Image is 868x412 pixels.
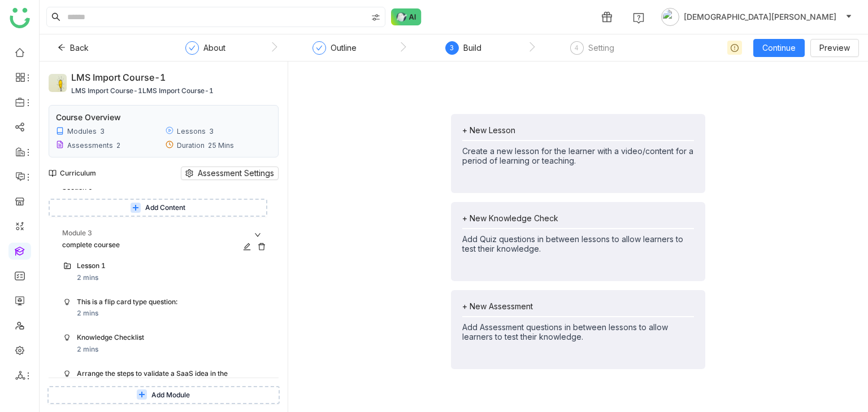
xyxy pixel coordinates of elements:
[463,41,481,55] div: Build
[10,8,30,28] img: logo
[56,112,121,122] div: Course Overview
[63,298,71,306] img: knowledge_check.svg
[77,297,241,308] div: This is a flip card type question:
[77,308,98,319] div: 2 mins
[77,261,241,271] div: Lesson 1
[77,344,98,355] div: 2 mins
[198,167,274,179] span: Assessment Settings
[462,146,694,165] div: Create a new lesson for the learner with a video/content for a period of learning or teaching.
[633,12,644,24] img: help.svg
[145,203,185,213] span: Add Content
[209,127,214,135] div: 3
[63,370,71,378] img: knowledge_check.svg
[70,42,89,54] span: Back
[151,390,190,401] span: Add Module
[659,8,854,26] button: [DEMOGRAPHIC_DATA][PERSON_NAME]
[661,8,679,26] img: avatar
[445,41,481,62] div: 3Build
[181,166,279,180] button: Assessment Settings
[450,43,454,52] span: 3
[77,369,241,390] div: Arrange the steps to validate a SaaS idea in the correct order:
[391,8,422,25] img: ask-buddy-normal.svg
[753,39,805,57] button: Continue
[208,141,234,150] div: 25 Mins
[371,13,380,22] img: search-type.svg
[570,41,614,62] div: 4Setting
[116,141,120,150] div: 2
[684,11,836,23] span: [DEMOGRAPHIC_DATA][PERSON_NAME]
[63,262,71,270] img: lms-folder.svg
[77,273,98,283] div: 2 mins
[462,301,694,311] div: + New Assessment
[810,39,859,57] button: Preview
[71,71,256,85] div: LMS Import Course-1
[575,43,579,52] span: 4
[62,228,92,239] div: Module 3
[47,386,280,404] button: Add Module
[77,332,241,343] div: Knowledge Checklist
[63,334,71,341] img: knowledge_check.svg
[49,39,98,57] button: Back
[313,41,357,62] div: Outline
[177,127,206,135] div: Lessons
[49,228,270,252] div: Module 3complete coursee
[71,85,256,96] div: LMS Import Course-1LMS Import Course-1
[462,125,694,135] div: + New Lesson
[762,42,796,54] span: Continue
[331,41,357,55] div: Outline
[819,42,850,54] span: Preview
[49,199,267,217] button: Add Content
[62,240,245,251] div: complete coursee
[49,169,96,177] div: Curriculum
[588,41,614,55] div: Setting
[177,141,205,150] div: Duration
[100,127,105,135] div: 3
[67,127,97,135] div: Modules
[462,322,694,341] div: Add Assessment questions in between lessons to allow learners to test their knowledge.
[203,41,225,55] div: About
[462,234,694,253] div: Add Quiz questions in between lessons to allow learners to test their knowledge.
[462,213,694,223] div: + New Knowledge Check
[185,41,225,62] div: About
[67,141,113,150] div: Assessments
